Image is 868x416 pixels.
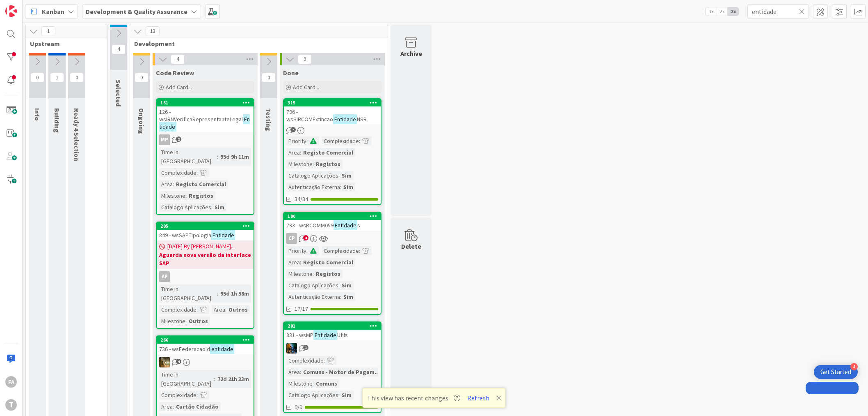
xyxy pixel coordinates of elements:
span: Upstream [30,39,97,48]
span: : [196,305,198,314]
span: : [217,289,218,298]
span: 793 - wsRCOMM059 [286,222,333,229]
span: 9 [298,54,312,64]
span: : [217,152,218,161]
span: Utils [337,331,348,339]
div: 100 [284,213,381,220]
span: 0 [135,73,148,83]
div: Sim [341,183,355,192]
div: Comuns - Motor de Pagam... [301,367,381,377]
div: 266 [157,336,254,344]
div: T [5,399,17,411]
span: 4 [171,54,185,64]
div: Milestone [286,379,313,388]
div: CP [284,233,381,244]
span: : [300,148,301,157]
mark: Entidade [333,220,357,230]
mark: entidade [210,344,234,354]
div: 315796 - wsSIRCOMExtincaoEntidadeNSR [284,99,381,125]
button: Refresh [464,393,492,403]
span: Add Card... [166,83,192,91]
div: Open Get Started checklist, remaining modules: 4 [814,365,858,379]
div: 205849 - wsSAPTipologiaEntidade [157,222,254,240]
span: 831 - wsMP [286,331,313,339]
span: 0 [70,73,84,83]
span: : [214,374,215,384]
div: Sim [212,203,226,212]
div: Milestone [159,317,185,326]
div: JC [157,357,254,367]
mark: Entidade [313,330,337,340]
div: Autenticação Externa [286,292,340,301]
div: 131126 - wsIRNVerificaRepresentanteLegalEntidade [157,99,254,132]
div: JC [284,343,381,354]
span: s [357,222,360,229]
span: Info [33,108,41,121]
div: Area [159,402,173,411]
div: 205 [157,222,254,230]
span: : [225,305,226,314]
div: Complexidade [159,305,196,314]
span: 34/34 [295,195,308,203]
div: 201831 - wsMPEntidadeUtils [284,322,381,340]
span: : [313,269,314,278]
span: 849 - wsSAPTipologia [159,231,211,239]
div: 4 [850,363,858,370]
span: 796 - wsSIRCOMExtincao [286,108,333,123]
span: : [173,402,174,411]
span: : [359,246,360,255]
span: Code Review [156,69,194,77]
div: Complexidade [322,246,359,255]
span: 126 - wsIRNVerificaRepresentanteLegal [159,108,243,123]
div: Registo Comercial [301,258,355,267]
span: 4 [112,44,126,54]
mark: Entidade [211,230,235,240]
div: MP [157,134,254,145]
div: Registos [187,191,215,200]
div: 131 [160,100,254,106]
span: : [359,136,360,146]
span: 1 [303,345,308,350]
a: 131126 - wsIRNVerificaRepresentanteLegalEntidadeMPTime in [GEOGRAPHIC_DATA]:95d 9h 11mComplexidad... [156,98,254,215]
div: Outros [226,305,250,314]
div: Comuns [314,379,339,388]
div: 95d 9h 11m [218,152,251,161]
span: Kanban [42,7,64,16]
img: JC [159,357,170,367]
div: AP [157,271,254,282]
div: 100 [288,213,381,219]
div: 95d 1h 58m [218,289,251,298]
b: Aguarda nova versão da interface SAP [159,251,251,267]
a: 201831 - wsMPEntidadeUtilsJCComplexidade:Area:Comuns - Motor de Pagam...Milestone:ComunsCatalogo ... [283,321,381,413]
div: Catalogo Aplicações [159,203,211,212]
div: 72d 21h 33m [215,374,251,384]
div: 315 [284,99,381,106]
div: Area [286,367,300,377]
div: Area [159,180,173,189]
div: Complexidade [159,168,196,177]
div: Time in [GEOGRAPHIC_DATA] [159,284,217,303]
span: : [185,191,187,200]
span: 13 [146,26,160,36]
span: This view has recent changes. [367,393,460,403]
input: Quick Filter... [747,4,809,19]
span: : [300,258,301,267]
span: : [196,391,198,400]
span: Ready 4 Selection [73,108,81,161]
div: Sim [340,171,354,180]
span: Development [134,39,377,48]
span: : [211,203,212,212]
div: CP [286,233,297,244]
span: : [300,367,301,377]
span: : [306,246,308,255]
span: Done [283,69,299,77]
div: Archive [400,49,422,58]
div: Sim [340,391,354,400]
div: Time in [GEOGRAPHIC_DATA] [159,370,214,388]
span: Ongoing [137,108,146,134]
div: Complexidade [286,356,324,365]
span: Add Card... [293,83,319,91]
div: Milestone [159,191,185,200]
span: 9/9 [295,403,302,411]
div: Outros [187,317,210,326]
